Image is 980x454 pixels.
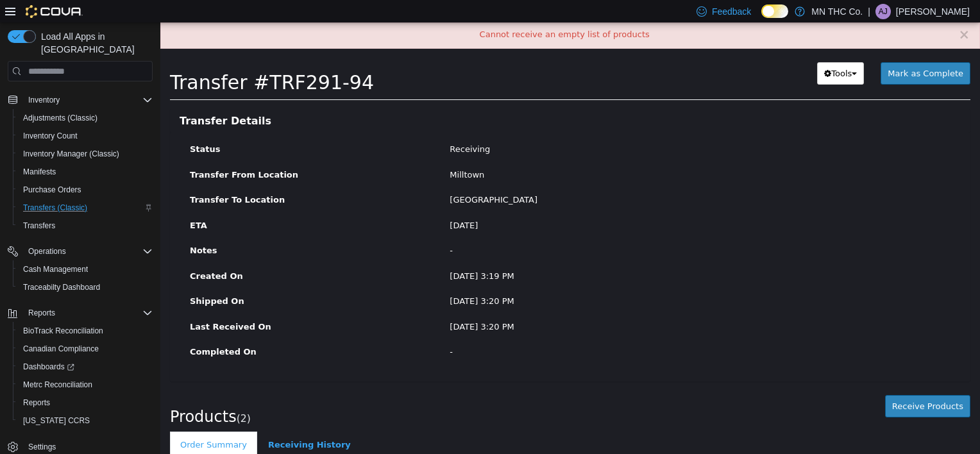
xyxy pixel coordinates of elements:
input: Dark Mode [761,4,788,18]
span: AJ [879,4,888,19]
button: BioTrack Reconciliation [13,322,158,340]
label: Status [20,121,280,133]
label: Completed On [20,323,280,336]
span: Metrc Reconciliation [18,377,153,392]
span: Inventory [23,92,153,108]
span: Metrc Reconciliation [23,380,92,390]
button: Manifests [13,163,158,181]
a: Order Summary [10,409,97,436]
span: Traceabilty Dashboard [23,282,100,292]
button: Inventory [23,92,65,108]
span: Canadian Compliance [23,344,99,354]
span: Manifests [23,167,56,177]
span: Canadian Compliance [18,341,153,357]
a: Traceabilty Dashboard [18,280,105,295]
a: Inventory Manager (Classic) [18,146,124,162]
span: Operations [23,244,153,259]
span: BioTrack Reconciliation [23,326,103,336]
a: Dashboards [13,358,158,376]
a: Adjustments (Classic) [18,110,103,126]
button: Mark as Complete [720,40,810,63]
span: Inventory Count [18,128,153,144]
h3: Transfer Details [19,93,800,105]
button: Operations [23,244,71,259]
button: Traceabilty Dashboard [13,278,158,296]
span: Inventory [28,95,60,105]
span: Transfers (Classic) [23,203,87,213]
a: Transfers [18,218,60,233]
button: Operations [3,242,158,260]
button: Inventory Count [13,127,158,145]
span: Manifests [18,164,153,180]
div: Milltown [280,146,800,159]
button: Canadian Compliance [13,340,158,358]
button: Reports [23,305,60,321]
label: ETA [20,197,280,210]
a: Reports [18,395,55,410]
span: Inventory Manager (Classic) [23,149,119,159]
span: 2 [80,391,87,402]
button: Purchase Orders [13,181,158,199]
button: Adjustments (Classic) [13,109,158,127]
label: Transfer From Location [20,146,280,159]
span: Reports [28,308,55,318]
span: Inventory Count [23,131,78,141]
a: Manifests [18,164,61,180]
span: Settings [28,442,56,452]
div: Receiving [280,121,800,133]
span: Tools [671,46,691,56]
a: Purchase Orders [18,182,87,198]
a: Receiving History [97,409,201,436]
label: Notes [20,222,280,235]
button: Cash Management [13,260,158,278]
button: Tools [657,40,704,63]
button: [US_STATE] CCRS [13,412,158,430]
button: Transfers (Classic) [13,199,158,217]
span: Transfers (Classic) [18,200,153,215]
a: [US_STATE] CCRS [18,413,95,428]
span: Reports [23,398,50,408]
p: [PERSON_NAME] [896,4,970,19]
span: Transfers [23,221,55,231]
span: Reports [23,305,153,321]
a: Canadian Compliance [18,341,104,357]
button: Inventory Manager (Classic) [13,145,158,163]
a: Cash Management [18,262,93,277]
span: Adjustments (Classic) [18,110,153,126]
label: Transfer To Location [20,171,280,184]
p: MN THC Co. [811,4,863,19]
div: - [280,222,800,235]
a: Metrc Reconciliation [18,377,97,392]
button: Reports [13,394,158,412]
span: Operations [28,246,66,256]
span: Reports [18,395,153,410]
span: Dark Mode [761,18,762,19]
span: Load All Apps in [GEOGRAPHIC_DATA] [36,30,153,56]
span: [US_STATE] CCRS [23,416,90,426]
span: Transfers [18,218,153,233]
span: Dashboards [23,362,74,372]
a: BioTrack Reconciliation [18,323,108,339]
div: [DATE] 3:19 PM [280,248,800,260]
button: Receive Products [725,373,810,396]
span: Traceabilty Dashboard [18,280,153,295]
span: Inventory Manager (Classic) [18,146,153,162]
label: Created On [20,248,280,260]
span: Purchase Orders [18,182,153,198]
span: Purchase Orders [23,185,81,195]
div: [DATE] [280,197,800,210]
button: Reports [3,304,158,322]
span: Adjustments (Classic) [23,113,97,123]
span: Mark as Complete [727,46,803,56]
div: [GEOGRAPHIC_DATA] [280,171,800,184]
a: Inventory Count [18,128,83,144]
button: Metrc Reconciliation [13,376,158,394]
button: Transfers [13,217,158,235]
a: Transfers (Classic) [18,200,92,215]
label: Last Received On [20,298,280,311]
span: Feedback [712,5,751,18]
img: Cova [26,5,83,18]
span: Dashboards [18,359,153,374]
div: [DATE] 3:20 PM [280,273,800,285]
span: Products [10,385,76,403]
